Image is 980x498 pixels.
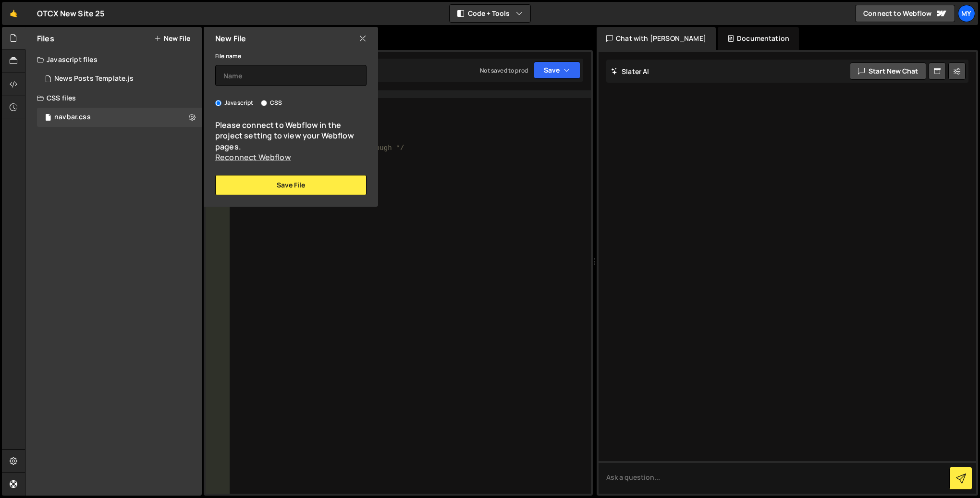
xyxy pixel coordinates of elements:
[611,67,649,76] h2: Slater AI
[855,5,955,22] a: Connect to Webflow
[37,33,54,44] h2: Files
[480,66,528,75] div: Not saved to prod
[215,51,241,61] label: File name
[215,100,221,106] input: Javascript
[261,98,282,108] label: CSS
[450,5,530,22] button: Code + Tools
[534,62,580,79] button: Save
[25,88,202,108] div: CSS files
[597,27,716,50] div: Chat with [PERSON_NAME]
[37,69,202,88] div: 16688/45584.js
[25,50,202,69] div: Javascript files
[37,8,105,19] div: OTCX New Site 25
[261,100,267,106] input: CSS
[215,120,367,163] div: Please connect to Webflow in the project setting to view your Webflow pages.
[215,175,367,195] button: Save File
[215,33,246,44] h2: New File
[54,113,91,122] div: navbar.css
[154,35,190,42] button: New File
[2,2,25,25] a: 🤙
[37,108,202,127] div: 16688/46716.css
[215,98,254,108] label: Javascript
[54,75,134,83] div: News Posts Template.js
[215,65,367,86] input: Name
[850,62,926,80] button: Start new chat
[958,5,975,22] a: My
[718,27,799,50] div: Documentation
[215,152,291,162] a: Reconnect Webflow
